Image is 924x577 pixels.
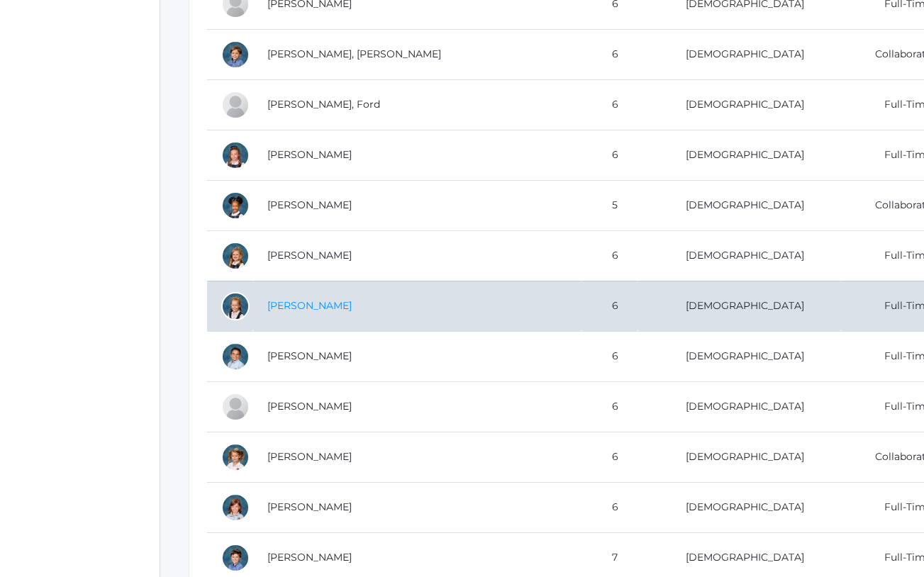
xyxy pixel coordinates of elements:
[221,544,250,572] div: Liam Woodruff
[267,249,352,262] a: [PERSON_NAME]
[221,242,250,270] div: Gracelyn Lavallee
[638,29,840,79] td: [DEMOGRAPHIC_DATA]
[221,292,250,320] div: Hazel Porter
[638,130,840,180] td: [DEMOGRAPHIC_DATA]
[221,141,250,169] div: Lyla Foster
[581,29,638,79] td: 6
[581,79,638,130] td: 6
[638,281,840,331] td: [DEMOGRAPHIC_DATA]
[221,393,250,421] div: Oliver Smith
[638,79,840,130] td: [DEMOGRAPHIC_DATA]
[267,47,441,60] a: [PERSON_NAME], [PERSON_NAME]
[581,432,638,482] td: 6
[221,342,250,371] div: Noah Rosas
[221,493,250,522] div: Chloe Vick
[267,299,352,312] a: [PERSON_NAME]
[221,40,250,69] div: Austen Crosby
[267,148,352,161] a: [PERSON_NAME]
[221,191,250,220] div: Crue Harris
[581,180,638,230] td: 5
[581,130,638,180] td: 6
[581,482,638,532] td: 6
[267,400,352,413] a: [PERSON_NAME]
[638,230,840,281] td: [DEMOGRAPHIC_DATA]
[267,500,352,513] a: [PERSON_NAME]
[638,482,840,532] td: [DEMOGRAPHIC_DATA]
[581,281,638,331] td: 6
[638,331,840,381] td: [DEMOGRAPHIC_DATA]
[638,432,840,482] td: [DEMOGRAPHIC_DATA]
[581,230,638,281] td: 6
[221,443,250,471] div: Kiana Taylor
[267,551,352,564] a: [PERSON_NAME]
[267,450,352,463] a: [PERSON_NAME]
[267,349,352,362] a: [PERSON_NAME]
[638,180,840,230] td: [DEMOGRAPHIC_DATA]
[581,381,638,432] td: 6
[267,198,352,211] a: [PERSON_NAME]
[581,331,638,381] td: 6
[267,98,380,111] a: [PERSON_NAME], Ford
[221,91,250,119] div: Ford Ferris
[638,381,840,432] td: [DEMOGRAPHIC_DATA]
